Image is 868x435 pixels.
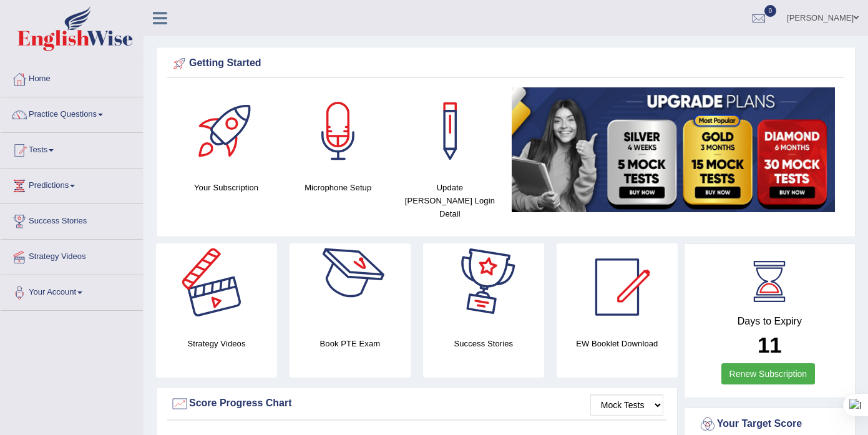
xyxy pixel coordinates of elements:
[423,337,544,350] h4: Success Stories
[512,87,835,212] img: small5.jpg
[1,62,143,93] a: Home
[1,133,143,164] a: Tests
[1,240,143,271] a: Strategy Videos
[156,337,277,350] h4: Strategy Videos
[721,363,816,384] a: Renew Subscription
[698,415,841,434] div: Your Target Score
[758,333,782,357] b: 11
[170,394,663,413] div: Score Progress Chart
[290,337,411,350] h4: Book PTE Exam
[1,169,143,200] a: Predictions
[288,181,388,194] h4: Microphone Setup
[170,54,841,73] div: Getting Started
[698,316,841,327] h4: Days to Expiry
[400,181,499,220] h4: Update [PERSON_NAME] Login Detail
[1,275,143,306] a: Your Account
[557,337,678,350] h4: EW Booklet Download
[1,204,143,235] a: Success Stories
[764,5,777,17] span: 0
[177,181,276,194] h4: Your Subscription
[1,97,143,129] a: Practice Questions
